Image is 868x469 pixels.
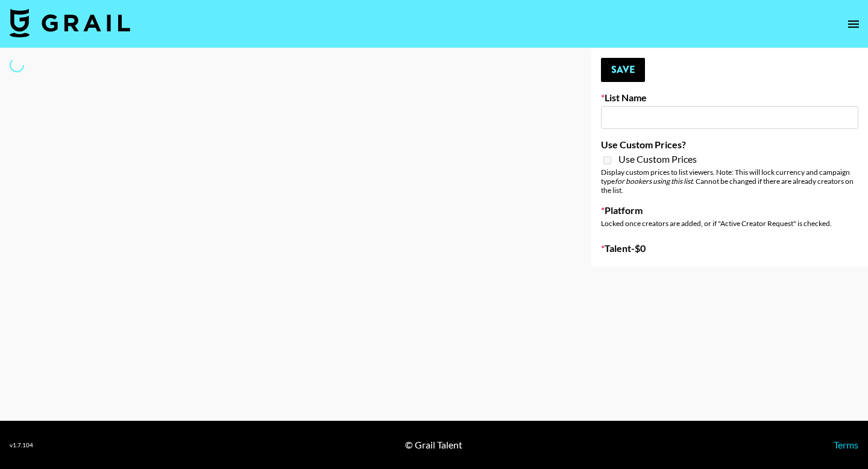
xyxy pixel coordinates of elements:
label: Use Custom Prices? [601,139,858,151]
label: List Name [601,92,858,104]
div: v 1.7.104 [10,441,33,449]
button: open drawer [841,12,866,36]
span: Use Custom Prices [618,153,697,165]
label: Talent - $ 0 [601,242,858,254]
div: © Grail Talent [405,439,462,451]
div: Locked once creators are added, or if "Active Creator Request" is checked. [601,219,858,228]
em: for bookers using this list [615,177,693,186]
label: Platform [601,204,858,216]
button: Save [601,58,645,82]
div: Display custom prices to list viewers. Note: This will lock currency and campaign type . Cannot b... [601,168,858,195]
img: Grail Talent [10,8,130,37]
a: Terms [834,439,858,450]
